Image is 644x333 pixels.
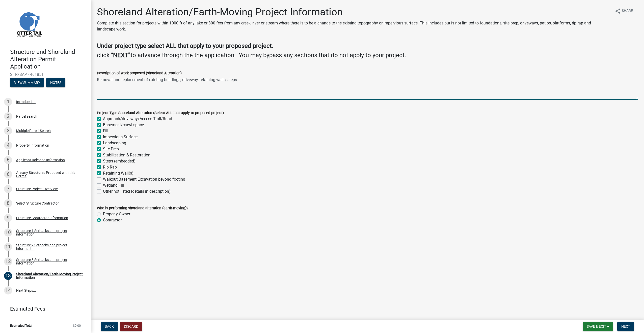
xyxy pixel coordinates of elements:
[4,286,12,294] div: 14
[4,185,12,193] div: 7
[10,78,44,87] button: View Summary
[10,72,81,77] span: STR/SAP - 461851
[105,324,114,328] span: Back
[4,170,12,178] div: 6
[16,187,58,191] div: Structure Project Overview
[103,176,185,182] label: Walkout Basement Excavation beyond footing
[103,122,144,128] label: Basement/crawl space
[4,272,12,280] div: 13
[16,115,37,118] div: Parcel search
[16,229,83,236] div: Structure 1 Setbacks and project information
[103,164,117,170] label: Rip Rap
[4,141,12,149] div: 4
[4,112,12,120] div: 2
[113,52,130,59] strong: NEXT”
[583,322,613,331] button: Save & Exit
[617,322,634,331] button: Next
[16,272,83,279] div: Shoreland Alteration/Earth-Moving Project Information
[4,214,12,222] div: 9
[10,5,48,43] img: Otter Tail County, Minnesota
[622,8,633,14] span: Share
[16,202,59,205] div: Select Structure Contractor
[10,81,44,85] wm-modal-confirm: Summary
[615,8,621,14] i: share
[16,158,65,162] div: Applicant Role and Information
[16,171,83,178] div: Are any Structures Proposed with this Permit
[621,324,630,328] span: Next
[4,98,12,106] div: 1
[10,48,87,70] h4: Structure and Shoreland Alteration Permit Application
[103,146,119,152] label: Site Prep
[16,243,83,250] div: Structure 2 Setbacks and project information
[611,6,637,16] button: shareShare
[4,228,12,237] div: 10
[97,20,610,32] p: Complete this section for projects within 1000 ft of any lake or 300 feet from any creek, river o...
[103,170,133,176] label: Retaining Wall(s)
[4,156,12,164] div: 5
[46,81,65,85] wm-modal-confirm: Notes
[16,258,83,265] div: Structure 3 Setbacks and project information
[103,158,136,164] label: Steps (embedded)
[103,116,172,122] label: Approach/driveway/Access Trail/Road
[4,304,83,314] a: Estimated Fees
[97,72,182,75] label: Description of work proposed (shoreland Alteration)
[16,100,36,104] div: Introduction
[46,78,65,87] button: Notes
[97,6,610,18] h1: Shoreland Alteration/Earth-Moving Project Information
[97,42,273,49] strong: Under project type select ALL that apply to your proposed project.
[97,207,188,210] label: Who is performing shoreland alteration (earth-moving)?
[10,324,32,327] span: Estimated Total
[103,182,124,188] label: Wetland Fill
[103,188,171,194] label: Other not listed (details in description)
[4,127,12,135] div: 3
[4,243,12,251] div: 11
[103,128,108,134] label: Fill
[103,217,122,223] label: Contractor
[16,129,51,132] div: Multiple Parcel Search
[16,216,68,220] div: Structure Contractor Information
[4,257,12,265] div: 12
[120,322,142,331] button: Discard
[587,324,606,328] span: Save & Exit
[103,211,130,217] label: Property Owner
[4,199,12,207] div: 8
[103,140,126,146] label: Landscaping
[97,111,224,115] label: Project Type Shoreland Alteration (Select ALL that apply to proposed project)
[101,322,118,331] button: Back
[103,134,138,140] label: Impervious Surface
[16,144,49,147] div: Property Information
[103,152,150,158] label: Stabilization & Restoration
[97,52,638,59] h4: click “ to advance through the the application. You may bypass any sections that do not apply to ...
[73,324,81,327] span: $0.00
